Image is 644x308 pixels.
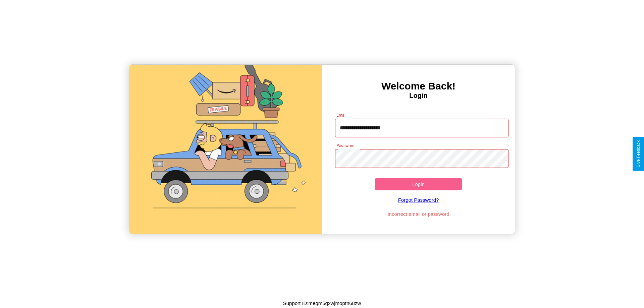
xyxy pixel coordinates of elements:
div: Give Feedback [636,140,641,168]
h3: Welcome Back! [322,80,515,92]
button: Login [375,178,462,190]
label: Email [336,112,347,118]
a: Forgot Password? [332,190,505,209]
p: Incorrect email or password [332,209,505,219]
label: Password [336,143,354,148]
p: Support ID: meqm5qxwjmoptn68zw [283,299,361,308]
h4: Login [322,92,515,100]
img: gif [129,65,322,234]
